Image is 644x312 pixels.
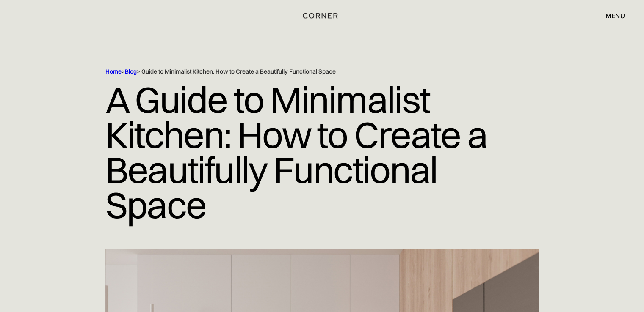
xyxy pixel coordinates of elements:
div: menu [597,8,625,23]
a: Home [105,68,122,75]
a: home [299,10,345,21]
div: > > Guide to Minimalist Kitchen: How to Create a Beautifully Functional Space [105,68,503,76]
div: menu [605,12,625,19]
a: Blog [125,68,137,75]
h1: A Guide to Minimalist Kitchen: How to Create a Beautifully Functional Space [105,76,539,229]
